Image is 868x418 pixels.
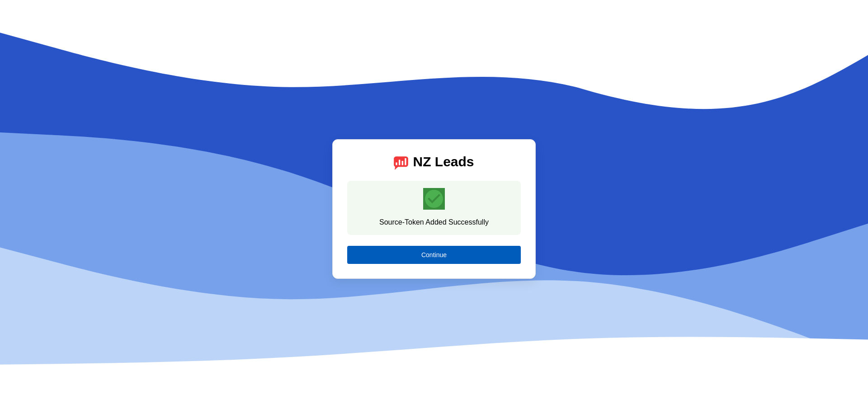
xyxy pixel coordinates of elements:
div: Source-Token Added Successfully [379,217,489,228]
mat-icon: check_circle [423,188,445,210]
div: NZ Leads [413,154,474,170]
button: Continue [347,246,521,264]
span: Continue [421,251,447,258]
img: logo [394,154,408,169]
